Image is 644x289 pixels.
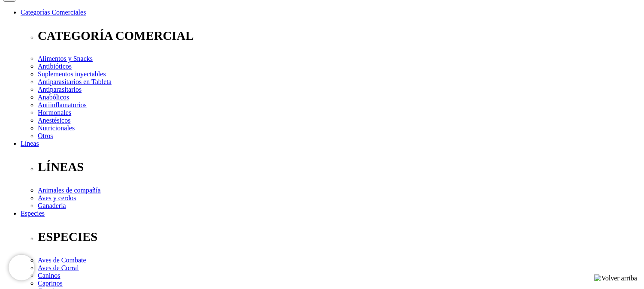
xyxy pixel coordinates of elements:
[38,109,71,116] a: Hormonales
[38,280,63,287] a: Caprinos
[38,272,60,279] a: Caninos
[38,93,69,101] a: Anabólicos
[38,101,87,108] a: Antiinflamatorios
[594,274,637,282] img: Volver arriba
[21,9,86,16] a: Categorías Comerciales
[38,160,641,174] p: LÍNEAS
[38,86,82,93] a: Antiparasitarios
[38,132,53,139] a: Otros
[38,256,86,264] a: Aves de Combate
[38,63,72,70] a: Antibióticos
[38,202,66,209] a: Ganadería
[9,255,34,280] iframe: Brevo live chat
[38,187,101,194] a: Animales de compañía
[38,117,70,124] a: Anestésicos
[21,140,39,147] a: Líneas
[21,210,45,217] a: Especies
[38,78,112,85] a: Antiparasitarios en Tableta
[38,55,93,62] a: Alimentos y Snacks
[38,194,76,202] a: Aves y cerdos
[38,29,641,43] p: CATEGORÍA COMERCIAL
[38,264,79,271] a: Aves de Corral
[38,70,106,78] a: Suplementos inyectables
[38,124,75,132] a: Nutricionales
[38,230,641,244] p: ESPECIES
